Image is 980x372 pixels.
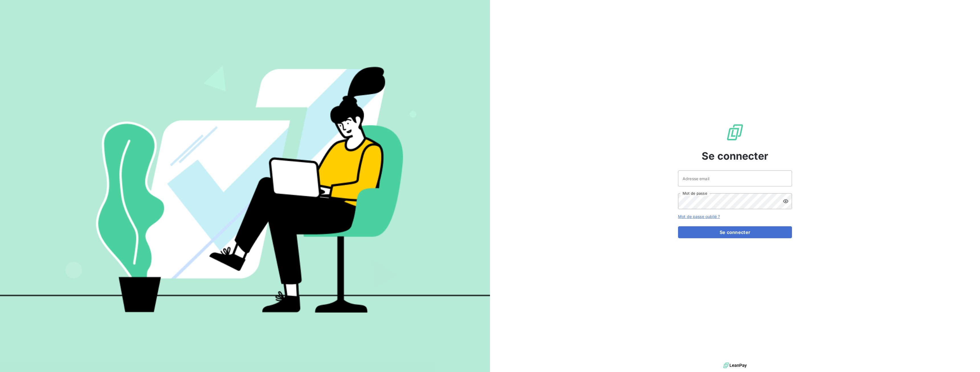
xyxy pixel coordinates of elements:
img: logo [723,361,747,370]
a: Mot de passe oublié ? [678,214,720,219]
button: Se connecter [678,226,792,238]
input: placeholder [678,170,792,186]
img: Logo LeanPay [726,123,744,141]
span: Se connecter [702,148,768,164]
